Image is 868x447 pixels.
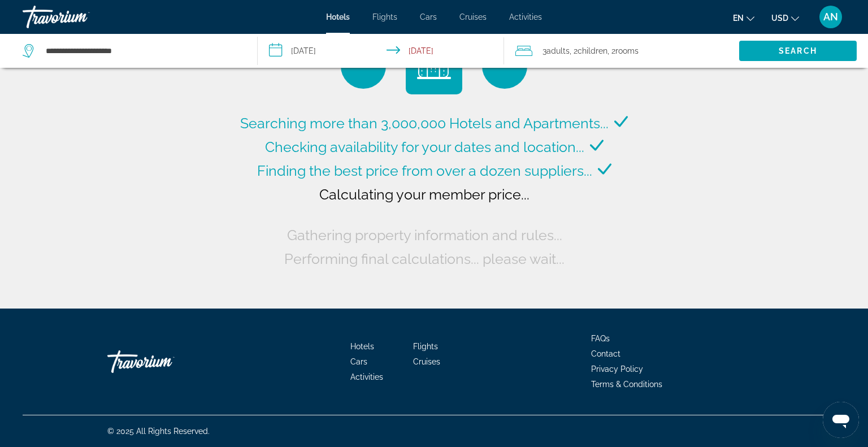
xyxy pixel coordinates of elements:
a: Cars [420,12,437,21]
input: Search hotel destination [45,42,240,59]
a: Cruises [413,357,440,366]
span: Finding the best price from over a dozen suppliers... [257,162,592,179]
button: Travelers: 3 adults, 2 children [504,34,739,68]
a: Cars [350,357,367,366]
span: Gathering property information and rules... [287,227,562,244]
span: , 2 [570,43,607,59]
span: 3 [542,43,570,59]
a: Privacy Policy [591,364,643,374]
span: rooms [615,46,639,55]
a: FAQs [591,334,610,343]
span: Performing final calculations... please wait... [284,250,565,267]
a: Hotels [350,342,374,351]
span: Calculating your member price... [319,186,530,203]
span: Checking availability for your dates and location... [265,138,584,155]
button: User Menu [816,5,845,29]
span: en [733,14,744,23]
span: Children [578,46,607,55]
button: Change currency [771,10,799,26]
button: Search [739,41,857,61]
button: Select check in and out date [258,34,504,68]
button: Change language [733,10,754,26]
a: Contact [591,349,620,358]
span: Searching more than 3,000,000 Hotels and Apartments... [240,115,609,132]
a: Flights [413,342,438,351]
a: Go Home [107,345,220,379]
a: Travorium [23,2,136,32]
a: Terms & Conditions [591,380,662,389]
span: USD [771,14,788,23]
a: Flights [372,12,397,21]
span: Search [779,46,817,55]
span: © 2025 All Rights Reserved. [107,427,210,436]
a: Cruises [459,12,487,21]
a: Hotels [326,12,350,21]
span: AN [823,11,838,23]
a: Activities [350,372,383,381]
span: Adults [546,46,570,55]
span: , 2 [607,43,639,59]
a: Activities [509,12,542,21]
iframe: Кнопка запуска окна обмена сообщениями [823,402,859,438]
